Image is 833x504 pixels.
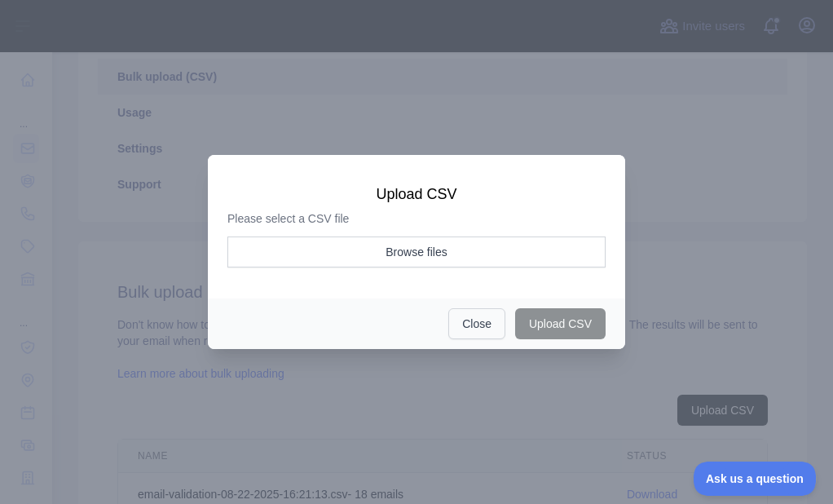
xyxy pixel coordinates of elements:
h3: Upload CSV [227,184,606,204]
button: Upload CSV [515,308,606,339]
p: Please select a CSV file [227,210,606,227]
button: Close [448,308,505,339]
iframe: Toggle Customer Support [694,462,817,496]
button: Browse files [227,237,606,267]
